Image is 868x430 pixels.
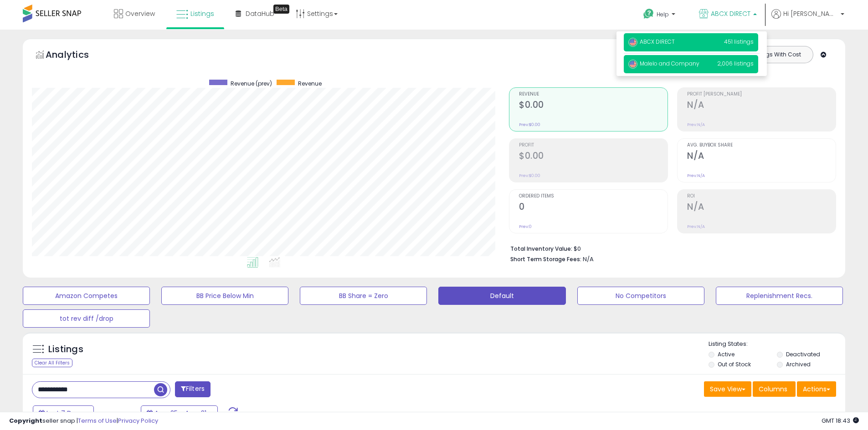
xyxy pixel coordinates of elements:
h2: N/A [687,100,836,112]
button: Last 7 Days [33,405,94,421]
span: Last 7 Days [46,409,82,418]
button: Actions [797,381,836,397]
div: Clear All Filters [32,359,72,367]
h5: Listings [48,343,83,356]
span: N/A [583,255,594,263]
small: Prev: $0.00 [519,173,540,178]
span: ABCX DIRECT [711,9,750,18]
span: DataHub [246,9,274,18]
button: No Competitors [577,287,704,305]
h2: $0.00 [519,151,668,163]
span: Listings [190,9,214,18]
p: Listing States: [709,340,845,349]
img: usa.png [628,60,637,69]
span: Aug-25 - Aug-31 [154,409,206,418]
h5: Analytics [46,48,107,63]
span: Overview [125,9,155,18]
h2: N/A [687,151,836,163]
i: Get Help [643,8,654,20]
span: ABCX DIRECT [628,38,675,46]
span: Hi [PERSON_NAME] [783,9,838,18]
a: Privacy Policy [118,416,158,425]
button: BB Price Below Min [161,287,288,305]
span: 2025-09-8 18:43 GMT [822,416,859,425]
span: 2,006 listings [717,60,754,67]
button: Columns [753,381,796,397]
button: Listings With Cost [742,49,810,61]
a: Terms of Use [78,416,117,425]
button: BB Share = Zero [300,287,427,305]
span: Profit [PERSON_NAME] [687,92,836,97]
a: Hi [PERSON_NAME] [771,9,844,30]
span: 451 listings [724,38,754,46]
li: $0 [510,243,829,253]
small: Prev: 0 [519,224,532,229]
strong: Copyright [9,416,42,425]
span: Profit [519,143,668,148]
span: Revenue (prev) [231,80,272,87]
button: tot rev diff /drop [23,309,150,328]
h2: N/A [687,202,836,214]
b: Short Term Storage Fees: [510,255,581,263]
label: Active [718,350,734,358]
h2: 0 [519,202,668,214]
button: Amazon Competes [23,287,150,305]
b: Total Inventory Value: [510,245,572,253]
small: Prev: $0.00 [519,122,540,127]
span: Revenue [298,80,322,87]
span: Malelo and Company [628,60,699,67]
button: Filters [175,381,211,397]
button: Replenishment Recs. [716,287,843,305]
button: Aug-25 - Aug-31 [141,405,218,421]
span: Compared to: [95,410,137,418]
span: ROI [687,194,836,199]
div: Tooltip anchor [273,5,289,14]
span: Help [657,10,669,18]
button: Default [438,287,565,305]
img: usa.png [628,38,637,47]
span: Avg. Buybox Share [687,143,836,148]
h2: $0.00 [519,100,668,112]
small: Prev: N/A [687,122,705,127]
div: seller snap | | [9,417,158,425]
span: Columns [759,384,787,394]
a: Help [636,1,684,30]
label: Out of Stock [718,360,751,368]
label: Deactivated [786,350,820,358]
small: Prev: N/A [687,224,705,229]
span: Revenue [519,92,668,97]
small: Prev: N/A [687,173,705,178]
span: Ordered Items [519,194,668,199]
button: Save View [704,381,751,397]
label: Archived [786,360,811,368]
